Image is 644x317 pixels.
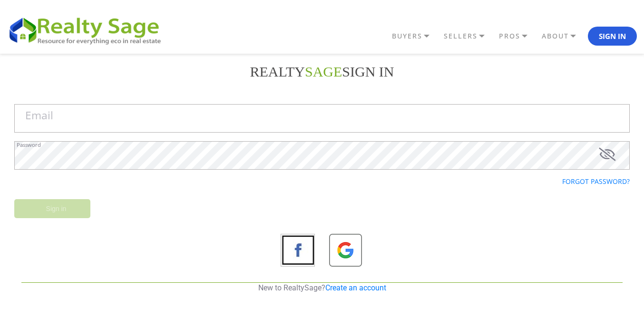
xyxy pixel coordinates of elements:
a: Create an account [325,283,386,292]
label: Password [17,142,41,147]
img: REALTY SAGE [7,14,169,46]
label: Email [25,110,53,121]
a: BUYERS [390,28,441,44]
font: SAGE [305,64,342,79]
a: ABOUT [539,28,588,44]
p: New to RealtySage? [21,283,623,293]
button: Sign In [588,27,637,46]
a: SELLERS [441,28,497,44]
h2: REALTY Sign in [14,63,630,80]
a: Forgot password? [562,177,630,186]
a: PROS [497,28,539,44]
